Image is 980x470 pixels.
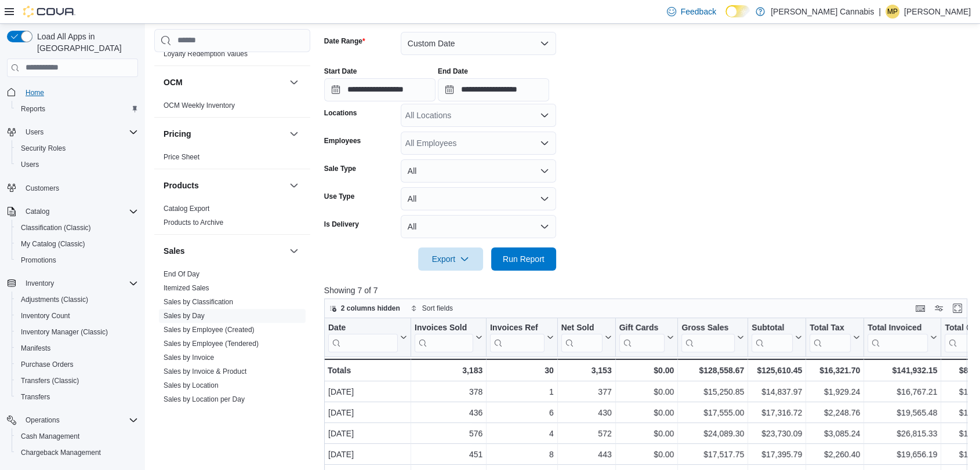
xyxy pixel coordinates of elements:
[328,322,398,352] div: Date
[21,205,54,218] button: Catalog
[287,178,301,192] button: Products
[164,50,248,58] a: Loyalty Redemption Values
[438,78,549,101] input: Press the down key to open a popover containing a calendar.
[164,180,285,191] button: Products
[328,406,407,420] div: [DATE]
[2,275,143,292] button: Inventory
[425,247,476,271] span: Export
[16,341,138,355] span: Manifests
[540,139,549,148] button: Open list of options
[324,164,356,173] label: Sale Type
[868,322,937,352] button: Total Invoiced
[26,416,60,425] span: Operations
[561,406,612,420] div: 430
[164,298,233,306] a: Sales by Classification
[681,6,716,17] span: Feedback
[16,253,61,267] a: Promotions
[23,6,75,17] img: Cova
[12,428,143,445] button: Cash Management
[154,267,310,467] div: Sales
[422,304,453,313] span: Sort fields
[16,221,96,235] a: Classification (Classic)
[12,445,143,461] button: Chargeback Management
[324,108,357,118] label: Locations
[16,102,50,116] a: Reports
[164,353,214,362] span: Sales by Invoice
[12,308,143,324] button: Inventory Count
[21,125,48,139] button: Users
[950,301,964,315] button: Enter fullscreen
[164,269,199,279] span: End Of Day
[21,327,108,337] span: Inventory Manager (Classic)
[681,363,744,377] div: $128,558.67
[406,301,458,315] button: Sort fields
[401,32,556,55] button: Custom Date
[164,218,223,227] a: Products to Archive
[12,140,143,156] button: Security Roles
[16,237,90,251] a: My Catalog (Classic)
[752,406,802,420] div: $17,316.72
[164,284,209,292] a: Itemized Sales
[324,67,357,76] label: Start Date
[810,322,851,333] div: Total Tax
[904,5,971,19] p: [PERSON_NAME]
[328,363,407,377] div: Totals
[490,322,544,333] div: Invoices Ref
[12,389,143,405] button: Transfers
[21,86,49,100] a: Home
[164,326,255,334] a: Sales by Employee (Created)
[16,158,138,172] span: Users
[725,5,750,17] input: Dark Mode
[619,363,674,377] div: $0.00
[16,358,138,371] span: Purchase Orders
[21,181,138,195] span: Customers
[341,304,400,313] span: 2 columns hidden
[2,84,143,101] button: Home
[540,111,549,120] button: Open list of options
[324,220,359,229] label: Is Delivery
[490,447,553,461] div: 8
[561,447,612,461] div: 443
[810,322,860,352] button: Total Tax
[21,392,50,402] span: Transfers
[21,85,138,100] span: Home
[681,385,744,399] div: $15,250.85
[324,192,354,201] label: Use Type
[561,427,612,440] div: 572
[490,406,553,420] div: 6
[16,293,138,307] span: Adjustments (Classic)
[324,37,365,46] label: Date Range
[21,276,138,290] span: Inventory
[561,363,611,377] div: 3,153
[681,322,744,352] button: Gross Sales
[401,159,556,183] button: All
[16,102,138,116] span: Reports
[16,158,43,172] a: Users
[164,367,246,376] a: Sales by Invoice & Product
[752,447,802,461] div: $17,395.79
[154,150,310,169] div: Pricing
[324,136,361,145] label: Employees
[16,446,106,460] a: Chargeback Management
[810,427,860,440] div: $3,085.24
[12,356,143,373] button: Purchase Orders
[12,156,143,173] button: Users
[164,381,219,389] a: Sales by Location
[561,322,602,333] div: Net Sold
[16,325,138,339] span: Inventory Manager (Classic)
[164,245,185,257] h3: Sales
[164,283,209,293] span: Itemized Sales
[164,395,245,404] span: Sales by Location per Day
[16,141,138,155] span: Security Roles
[164,128,285,140] button: Pricing
[324,78,435,101] input: Press the down key to open a popover containing a calendar.
[490,385,553,399] div: 1
[32,31,138,54] span: Load All Apps in [GEOGRAPHIC_DATA]
[885,5,899,19] div: Matt Pozdrowski
[418,247,483,271] button: Export
[164,101,235,110] a: OCM Weekly Inventory
[164,381,219,390] span: Sales by Location
[21,125,138,139] span: Users
[164,340,259,348] a: Sales by Employee (Tendered)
